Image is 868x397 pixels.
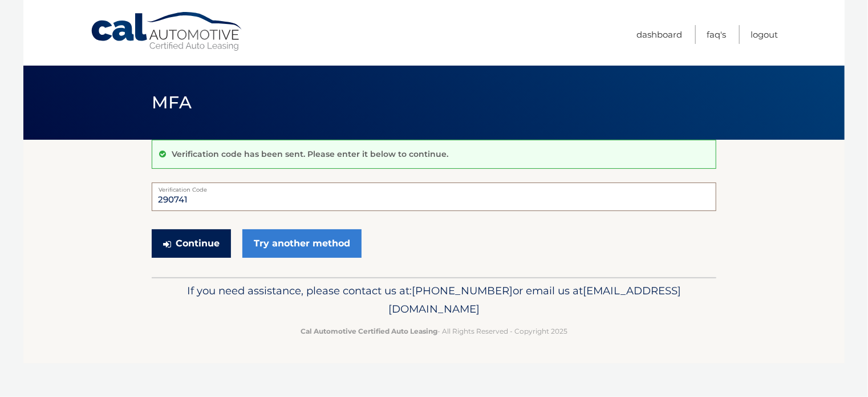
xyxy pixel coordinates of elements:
[301,327,437,335] strong: Cal Automotive Certified Auto Leasing
[707,25,726,44] a: FAQ's
[159,282,709,318] p: If you need assistance, please contact us at: or email us at
[751,25,778,44] a: Logout
[152,183,716,211] input: Verification Code
[172,149,448,159] p: Verification code has been sent. Please enter it below to continue.
[159,325,709,337] p: - All Rights Reserved - Copyright 2025
[152,183,716,192] label: Verification Code
[242,229,362,258] a: Try another method
[152,229,231,258] button: Continue
[90,11,244,52] a: Cal Automotive
[152,92,192,113] span: MFA
[412,284,513,297] span: [PHONE_NUMBER]
[388,284,681,315] span: [EMAIL_ADDRESS][DOMAIN_NAME]
[636,25,682,44] a: Dashboard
